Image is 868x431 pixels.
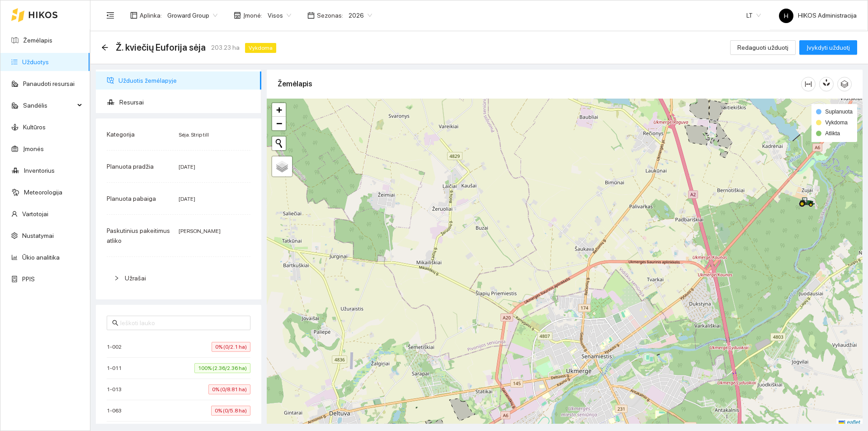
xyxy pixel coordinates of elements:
[278,71,801,97] div: Žemėlapis
[106,11,114,19] span: menu-fold
[746,9,761,22] span: LT
[22,210,48,218] a: Vartotojai
[101,44,108,51] span: arrow-left
[211,406,250,416] span: 0% (0/5.8 ha)
[23,96,75,114] span: Sandėlis
[268,9,291,22] span: Visos
[208,384,250,394] span: 0% (0/8.81 ha)
[276,104,282,115] span: +
[23,145,44,152] a: Įmonės
[272,103,286,117] a: Zoom in
[779,12,857,19] span: HIKOS Administracija
[22,58,49,66] a: Užduotys
[272,117,286,130] a: Zoom out
[276,118,282,129] span: −
[112,320,118,326] span: search
[245,43,276,53] span: Vykdoma
[101,6,119,24] button: menu-fold
[107,195,156,202] span: Planuota pabaiga
[107,131,135,138] span: Kategorija
[23,37,52,44] a: Žemėlapis
[125,275,146,282] span: Užrašai
[349,9,372,22] span: 2026
[784,9,788,23] span: H
[101,44,108,52] div: Atgal
[825,130,840,137] span: Atlikta
[737,43,788,52] span: Redaguoti užduotį
[107,342,126,351] span: 1-002
[807,43,850,52] span: Įvykdyti užduotį
[730,44,796,51] a: Redaguoti užduotį
[107,364,126,373] span: 1-011
[179,196,195,202] span: [DATE]
[118,71,254,90] span: Užduotis žemėlapyje
[825,109,853,115] span: Suplanuota
[243,10,262,20] span: Įmonė :
[212,342,250,352] span: 0% (0/2.1 ha)
[114,275,119,281] span: right
[179,132,209,138] span: Sėja. Strip till
[107,227,170,244] span: Paskutinius pakeitimus atliko
[107,385,126,394] span: 1-013
[24,189,62,196] a: Meteorologija
[211,43,240,52] span: 203.23 ha
[119,93,254,111] span: Resursai
[317,10,343,20] span: Sezonas :
[194,363,250,373] span: 100% (2.36/2.36 ha)
[179,164,195,170] span: [DATE]
[24,167,55,174] a: Inventorius
[140,10,162,20] span: Aplinka :
[22,275,35,283] a: PPIS
[130,12,137,19] span: layout
[120,318,245,328] input: Ieškoti lauko
[22,232,54,239] a: Nustatymai
[799,40,857,55] button: Įvykdyti užduotį
[22,254,60,261] a: Ūkio analitika
[167,9,217,22] span: Groward Group
[234,12,241,19] span: shop
[802,81,815,88] span: column-width
[801,77,816,91] button: column-width
[107,163,154,170] span: Planuota pradžia
[272,137,286,150] button: Initiate a new search
[107,268,250,289] div: Užrašai
[23,80,75,87] a: Panaudoti resursai
[23,123,46,131] a: Kultūros
[107,406,126,415] span: 1-063
[179,228,221,234] span: [PERSON_NAME]
[116,40,206,55] span: Ž. kviečių Euforija sėja
[839,419,860,426] a: Leaflet
[825,119,848,126] span: Vykdoma
[730,40,796,55] button: Redaguoti užduotį
[307,12,315,19] span: calendar
[272,156,292,176] a: Layers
